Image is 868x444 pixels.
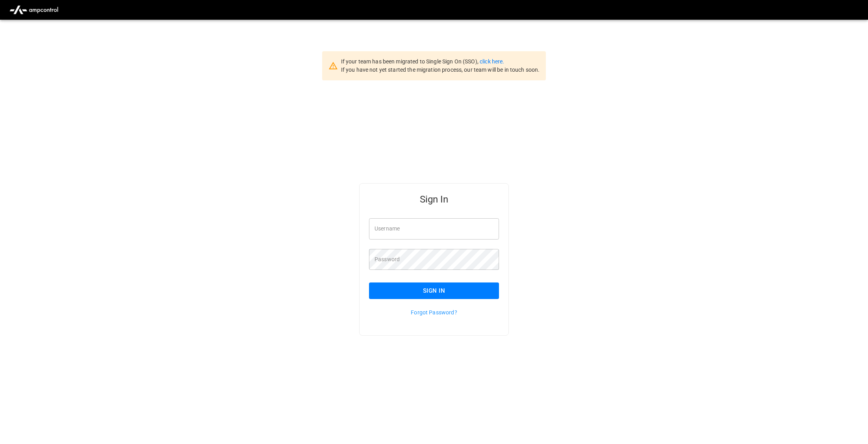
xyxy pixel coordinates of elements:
img: ampcontrol.io logo [6,2,61,17]
button: Sign In [369,282,499,299]
h5: Sign In [369,193,499,206]
p: Forgot Password? [369,308,499,316]
span: If your team has been migrated to Single Sign On (SSO), [341,58,480,65]
a: click here. [480,58,504,65]
span: If you have not yet started the migration process, our team will be in touch soon. [341,67,540,73]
